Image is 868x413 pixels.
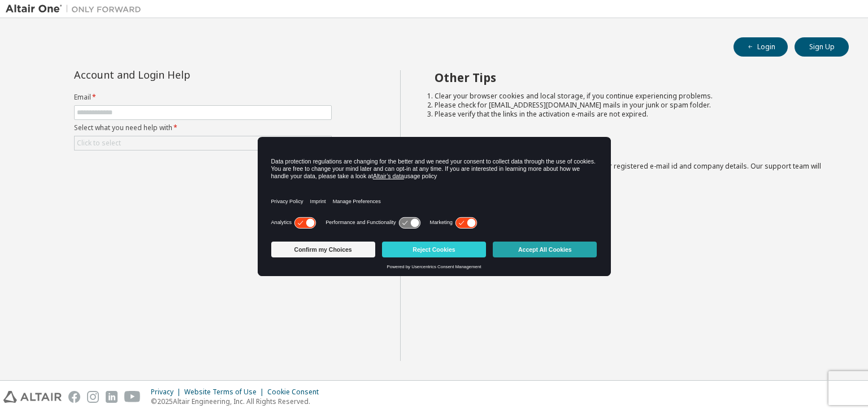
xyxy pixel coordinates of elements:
img: youtube.svg [124,391,141,403]
img: facebook.svg [68,391,80,403]
div: Website Terms of Use [184,388,267,397]
label: Email [74,93,332,102]
h2: Other Tips [435,70,829,85]
img: instagram.svg [87,391,99,403]
div: Click to select [75,136,331,150]
div: Account and Login Help [74,70,280,79]
li: Clear your browser cookies and local storage, if you continue experiencing problems. [435,92,829,101]
button: Sign Up [795,37,849,57]
div: Privacy [151,388,184,397]
li: Please check for [EMAIL_ADDRESS][DOMAIN_NAME] mails in your junk or spam folder. [435,101,829,110]
img: linkedin.svg [106,391,118,403]
span: with a brief description of the problem, your registered e-mail id and company details. Our suppo... [435,161,821,180]
label: Select what you need help with [74,123,332,132]
h2: Not sure how to login? [435,140,829,155]
div: Click to select [77,139,121,148]
img: altair_logo.svg [3,391,62,403]
img: Altair One [6,3,147,15]
button: Login [734,37,788,57]
li: Please verify that the links in the activation e-mails are not expired. [435,110,829,119]
div: Cookie Consent [267,388,325,397]
p: © 2025 Altair Engineering, Inc. All Rights Reserved. [151,397,325,406]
